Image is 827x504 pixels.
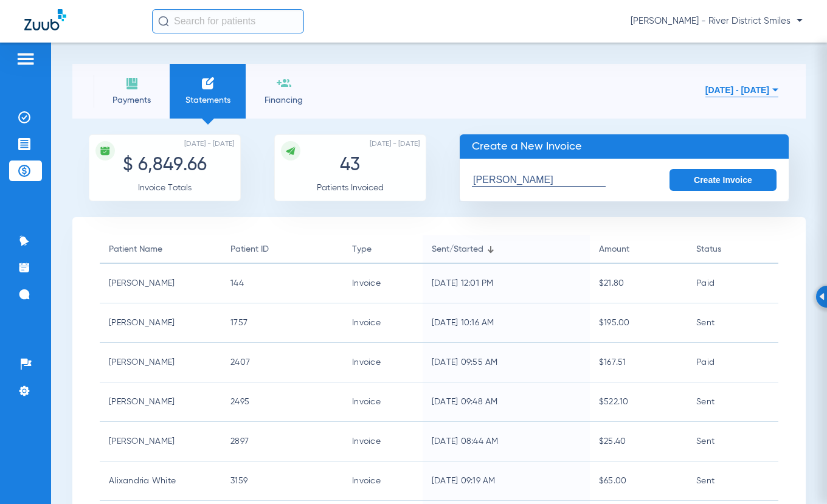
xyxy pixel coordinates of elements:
[184,138,234,150] span: [DATE] - [DATE]
[423,264,590,303] td: [DATE] 12:01 PM
[230,243,334,256] div: Patient ID
[201,76,215,91] img: invoices icon
[687,382,778,422] td: Sent
[423,382,590,422] td: [DATE] 09:48 AM
[100,343,221,382] td: [PERSON_NAME]
[599,243,678,256] div: Amount
[100,264,221,303] td: [PERSON_NAME]
[590,343,687,382] td: $167.51
[125,76,139,91] img: payments icon
[423,461,590,501] td: [DATE] 09:19 AM
[423,303,590,343] td: [DATE] 10:16 AM
[343,422,423,461] td: Invoice
[343,264,423,303] td: Invoice
[317,184,384,192] span: Patients Invoiced
[255,94,313,106] span: Financing
[352,243,372,256] div: Type
[123,156,207,174] span: $ 6,849.66
[109,243,212,256] div: Patient Name
[100,422,221,461] td: [PERSON_NAME]
[590,303,687,343] td: $195.00
[16,52,35,66] img: hamburger-icon
[460,134,789,159] p: Create a New Invoice
[687,461,778,501] td: Sent
[370,138,420,150] span: [DATE] - [DATE]
[343,382,423,422] td: Invoice
[696,243,721,256] div: Status
[100,382,221,422] td: [PERSON_NAME]
[705,78,778,102] button: [DATE] - [DATE]
[343,461,423,501] td: Invoice
[343,343,423,382] td: Invoice
[670,169,777,191] button: Create Invoice
[340,156,360,174] span: 43
[687,422,778,461] td: Sent
[423,343,590,382] td: [DATE] 09:55 AM
[352,243,413,256] div: Type
[819,293,825,300] img: Arrow
[221,303,343,343] td: 1757
[687,343,778,382] td: Paid
[100,145,111,156] img: icon
[158,16,169,27] img: Search Icon
[100,303,221,343] td: [PERSON_NAME]
[230,243,269,256] div: Patient ID
[179,94,237,106] span: Statements
[221,422,343,461] td: 2897
[631,15,803,27] span: [PERSON_NAME] - River District Smiles
[590,422,687,461] td: $25.40
[423,422,590,461] td: [DATE] 08:44 AM
[221,382,343,422] td: 2495
[590,382,687,422] td: $522.10
[152,9,304,33] input: Search for patients
[277,76,291,91] img: financing icon
[221,461,343,501] td: 3159
[221,264,343,303] td: 144
[109,243,162,256] div: Patient Name
[687,303,778,343] td: Sent
[590,461,687,501] td: $65.00
[432,243,581,256] div: Sent/Started
[696,243,769,256] div: Status
[24,9,66,30] img: Zuub Logo
[599,243,629,256] div: Amount
[343,303,423,343] td: Invoice
[103,94,161,106] span: Payments
[221,343,343,382] td: 2407
[285,145,296,156] img: icon
[432,243,483,256] div: Sent/Started
[100,461,221,501] td: Alixandria White
[590,264,687,303] td: $21.80
[472,174,606,187] input: search by patient ID or name
[138,184,192,192] span: Invoice Totals
[687,264,778,303] td: Paid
